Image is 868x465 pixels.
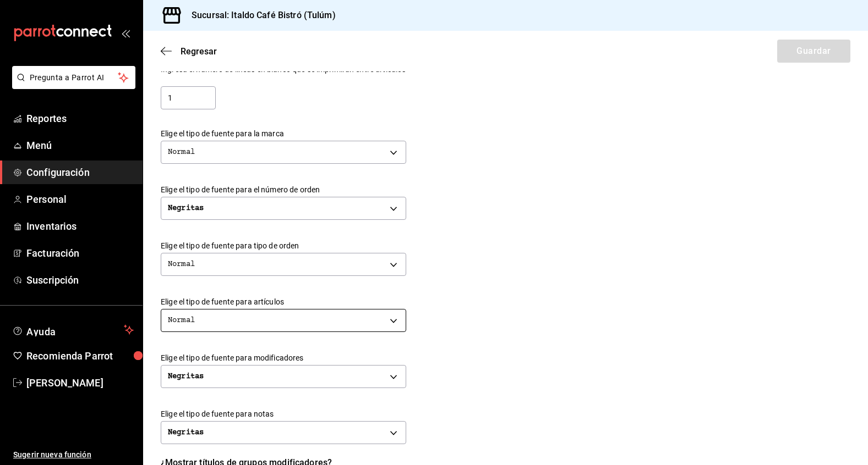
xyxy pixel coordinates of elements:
div: Negritas [168,203,204,214]
label: Elige el tipo de fuente para modificadores [161,354,850,362]
label: Elige el tipo de fuente para el número de orden [161,186,850,193]
label: Elige el tipo de fuente para tipo de orden [161,242,850,250]
span: Configuración [26,165,134,180]
span: Reportes [26,111,134,126]
span: Pregunta a Parrot AI [30,72,118,84]
label: Elige el tipo de fuente para la marca [161,130,850,137]
button: open_drawer_menu [121,29,130,37]
span: Personal [26,192,134,207]
span: Regresar [181,46,217,57]
button: Pregunta a Parrot AI [12,66,135,89]
div: Normal [168,315,195,326]
a: Pregunta a Parrot AI [8,80,135,91]
label: Elige el tipo de fuente para notas [161,410,850,418]
div: Ingresa el número de líneas en blanco que se imprimirán entre artículos [161,65,850,73]
span: Inventarios [26,219,134,234]
span: Menú [26,138,134,153]
span: Ayuda [26,323,119,336]
div: Normal [168,147,195,158]
span: Recomienda Parrot [26,348,134,363]
button: Regresar [161,46,217,57]
span: Facturación [26,246,134,261]
span: Sugerir nueva función [13,449,134,461]
h3: Sucursal: Italdo Café Bistró (Tulúm) [183,9,336,22]
span: Suscripción [26,273,134,287]
div: Normal [168,259,195,270]
div: Negritas [168,427,204,438]
span: [PERSON_NAME] [26,375,134,390]
label: Elige el tipo de fuente para artículos [161,298,850,306]
div: Negritas [168,371,204,382]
